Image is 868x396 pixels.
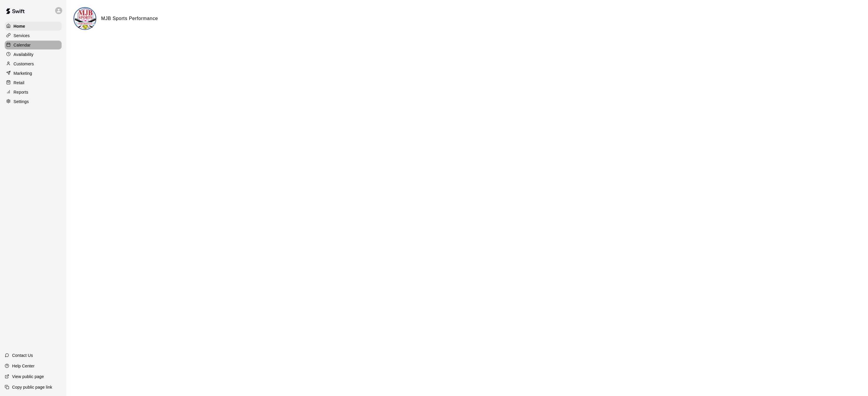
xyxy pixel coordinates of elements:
[14,42,31,48] p: Calendar
[12,352,33,358] p: Contact Us
[14,70,32,76] p: Marketing
[12,384,52,390] p: Copy public page link
[14,61,34,67] p: Customers
[101,15,158,22] h6: MJB Sports Performance
[14,80,24,86] p: Retail
[5,22,62,31] a: Home
[5,41,62,49] a: Calendar
[74,8,96,30] img: MJB Sports Performance logo
[12,363,34,369] p: Help Center
[14,99,29,105] p: Settings
[5,31,62,40] a: Services
[5,97,62,106] a: Settings
[5,59,62,68] a: Customers
[5,69,62,78] a: Marketing
[5,78,62,87] a: Retail
[14,33,30,39] p: Services
[5,88,62,97] a: Reports
[14,23,25,29] p: Home
[5,50,62,59] a: Availability
[12,374,44,380] p: View public page
[14,89,28,95] p: Reports
[14,52,34,57] p: Availability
